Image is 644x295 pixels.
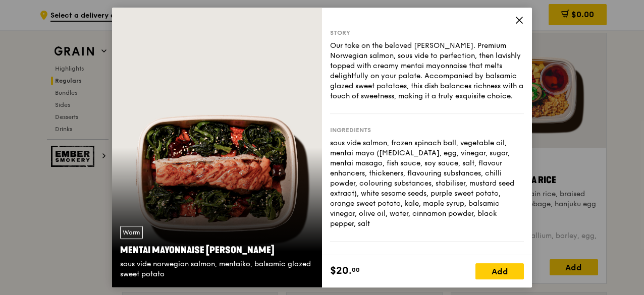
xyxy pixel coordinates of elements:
div: Tags [330,254,524,262]
div: Warm [120,226,143,239]
div: Add [475,263,524,279]
div: sous vide norwegian salmon, mentaiko, balsamic glazed sweet potato [120,259,314,279]
div: Story [330,29,524,37]
span: 00 [352,266,360,274]
div: Mentai Mayonnaise [PERSON_NAME] [120,243,314,257]
div: Ingredients [330,126,524,134]
span: $20. [330,263,352,278]
div: Our take on the beloved [PERSON_NAME]. Premium Norwegian salmon, sous vide to perfection, then la... [330,41,524,101]
div: sous vide salmon, frozen spinach ball, vegetable oil, mentai mayo ([MEDICAL_DATA], egg, vinegar, ... [330,138,524,229]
